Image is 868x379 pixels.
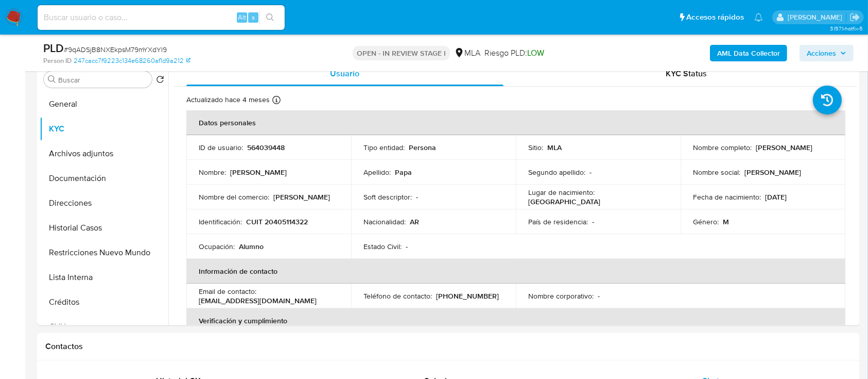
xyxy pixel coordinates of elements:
p: - [592,217,594,226]
th: Datos personales [186,110,845,135]
button: Volver al orden por defecto [156,75,164,87]
p: Papa [395,168,412,177]
span: KYC Status [666,68,707,79]
p: Identificación : [199,217,242,226]
span: Accesos rápidos [686,12,744,23]
p: Apellido : [363,168,391,177]
p: 564039448 [247,143,285,152]
p: [GEOGRAPHIC_DATA] [528,197,600,206]
span: Riesgo PLD: [484,47,544,59]
button: Créditos [40,290,168,315]
p: Ocupación : [199,242,235,251]
a: Salir [849,12,860,23]
div: MLA [454,47,480,59]
p: [PERSON_NAME] [756,143,812,152]
th: Verificación y cumplimiento [186,308,845,333]
button: Documentación [40,166,168,191]
p: OPEN - IN REVIEW STAGE I [353,46,450,60]
th: Información de contacto [186,259,845,284]
p: - [598,291,600,301]
p: Nacionalidad : [363,217,406,226]
button: General [40,92,168,117]
span: Alt [238,12,246,22]
p: Alumno [239,242,264,251]
span: Acciones [807,45,836,61]
button: Buscar [48,75,56,84]
p: Soft descriptor : [363,192,412,202]
p: País de residencia : [528,217,588,226]
p: Tipo entidad : [363,143,405,152]
p: Fecha de nacimiento : [693,192,761,202]
p: Lugar de nacimiento : [528,188,595,197]
span: Usuario [330,68,359,79]
b: AML Data Collector [717,45,780,61]
button: Historial Casos [40,216,168,240]
button: KYC [40,117,168,141]
input: Buscar usuario o caso... [38,11,285,24]
p: CUIT 20405114322 [246,217,308,226]
p: AR [410,217,419,226]
p: - [416,192,418,202]
p: [PERSON_NAME] [273,192,330,202]
p: Segundo apellido : [528,168,585,177]
h1: Contactos [45,341,852,352]
p: Nombre social : [693,168,740,177]
p: Sitio : [528,143,543,152]
b: Person ID [43,56,72,65]
p: Nombre completo : [693,143,752,152]
p: MLA [547,143,562,152]
button: search-icon [259,10,281,25]
p: [DATE] [765,192,787,202]
b: PLD [43,40,64,56]
p: Persona [409,143,436,152]
a: 247cacc7f9223c134e68260af1d9a212 [74,56,190,65]
p: Email de contacto : [199,287,256,296]
p: - [406,242,408,251]
p: Actualizado hace 4 meses [186,95,270,105]
p: [EMAIL_ADDRESS][DOMAIN_NAME] [199,296,317,305]
p: marielabelen.cragno@mercadolibre.com [788,12,846,22]
span: 3.157.1-hotfix-5 [830,24,863,32]
p: - [589,168,592,177]
button: Direcciones [40,191,168,216]
span: LOW [527,47,544,59]
p: [PHONE_NUMBER] [436,291,499,301]
p: Teléfono de contacto : [363,291,432,301]
p: Nombre corporativo : [528,291,594,301]
p: Estado Civil : [363,242,402,251]
button: CVU [40,315,168,339]
p: Nombre del comercio : [199,192,269,202]
p: [PERSON_NAME] [744,168,801,177]
a: Notificaciones [754,13,763,22]
span: s [252,12,255,22]
button: Lista Interna [40,265,168,290]
button: Archivos adjuntos [40,141,168,166]
input: Buscar [58,75,148,85]
button: Acciones [800,45,854,61]
button: Restricciones Nuevo Mundo [40,240,168,265]
p: [PERSON_NAME] [230,168,287,177]
p: M [723,217,729,226]
button: AML Data Collector [710,45,787,61]
p: ID de usuario : [199,143,243,152]
p: Género : [693,217,719,226]
p: Nombre : [199,168,226,177]
span: # 9qADSjB8NXEkpsM79mYXdYI9 [64,44,167,55]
